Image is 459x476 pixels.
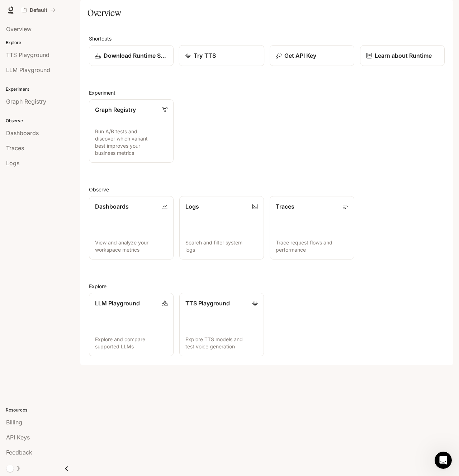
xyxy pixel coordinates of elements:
h2: Explore [89,282,445,290]
button: All workspaces [19,3,58,17]
a: Try TTS [179,45,264,66]
a: Download Runtime SDK [89,45,174,66]
p: Run A/B tests and discover which variant best improves your business metrics [95,128,167,157]
p: View and analyze your workspace metrics [95,239,167,253]
p: Traces [276,202,294,211]
h2: Experiment [89,89,445,96]
p: Explore and compare supported LLMs [95,336,167,350]
p: Search and filter system logs [185,239,258,253]
p: Try TTS [194,51,216,60]
p: Explore TTS models and test voice generation [185,336,258,350]
a: Graph RegistryRun A/B tests and discover which variant best improves your business metrics [89,99,174,163]
p: Logs [185,202,199,211]
iframe: Intercom live chat [435,452,452,469]
a: Learn about Runtime [360,45,445,66]
p: LLM Playground [95,299,140,308]
h2: Shortcuts [89,35,445,42]
p: Get API Key [284,51,316,60]
h2: Observe [89,186,445,193]
p: TTS Playground [185,299,230,308]
a: TracesTrace request flows and performance [270,196,354,260]
h1: Overview [87,6,121,20]
a: LogsSearch and filter system logs [179,196,264,260]
p: Download Runtime SDK [104,51,167,60]
a: DashboardsView and analyze your workspace metrics [89,196,174,260]
p: Default [30,7,47,13]
p: Learn about Runtime [375,51,432,60]
p: Dashboards [95,202,129,211]
p: Trace request flows and performance [276,239,348,253]
a: TTS PlaygroundExplore TTS models and test voice generation [179,293,264,356]
a: LLM PlaygroundExplore and compare supported LLMs [89,293,174,356]
p: Graph Registry [95,105,136,114]
button: Get API Key [270,45,354,66]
